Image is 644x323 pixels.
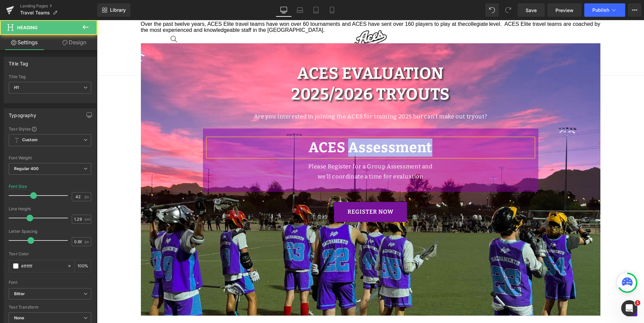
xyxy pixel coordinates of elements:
[20,3,97,9] a: Landing Pages
[9,74,91,79] div: Title Tag
[44,1,391,7] span: Over the past twelve years, ACES Elite travel teams have won over 60 tournaments and ACES have se...
[9,156,91,160] div: Font Weight
[85,239,90,244] span: px
[9,109,36,118] div: Typography
[292,3,308,17] a: Laptop
[592,7,609,13] span: Publish
[14,166,39,171] b: Regular 400
[9,57,29,66] div: Title Tag
[85,217,90,221] span: em
[308,3,324,17] a: Tablet
[9,252,91,256] div: Text Color
[97,3,130,17] a: New Library
[237,182,310,202] a: REGISTER NOW
[324,3,340,17] a: Mobile
[628,3,641,17] button: More
[9,305,91,310] div: Text Transform
[14,291,25,297] i: Bitter
[200,44,347,63] span: ACES Evaluation
[555,7,574,14] span: Preview
[9,280,91,285] div: Font
[111,152,436,162] p: we'll coordinate a time for evaluation
[85,195,90,199] span: px
[621,300,637,316] iframe: Intercom live chat
[75,260,91,272] div: %
[20,10,50,15] span: Travel Teams
[14,315,24,320] b: None
[635,300,640,306] span: 1
[547,3,582,17] a: Preview
[584,3,625,17] button: Publish
[194,64,353,84] span: 2025/2026 TRYOUTS
[368,1,391,7] a: collegiate
[501,3,515,17] button: Redo
[9,126,91,131] div: Text Styles
[110,7,126,13] span: Library
[526,7,537,14] span: Save
[485,3,499,17] button: Undo
[44,92,503,102] p: Are you interested in joining the ACES for training 2025 but can't make out tryout?
[50,35,99,50] a: Design
[44,1,503,13] span: level. ACES Elite travel teams are coached by the most experienced and knowledgeable staff in the...
[9,207,91,211] div: Line Height
[17,25,38,30] span: Heading
[21,262,64,270] input: Color
[212,119,335,136] b: ACES Assessment
[14,85,19,90] b: H1
[22,137,38,143] b: Custom
[276,3,292,17] a: Desktop
[9,184,27,189] div: Font Size
[9,229,91,234] div: Letter Spacing
[111,142,436,152] p: Please Register for a Group Assessment and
